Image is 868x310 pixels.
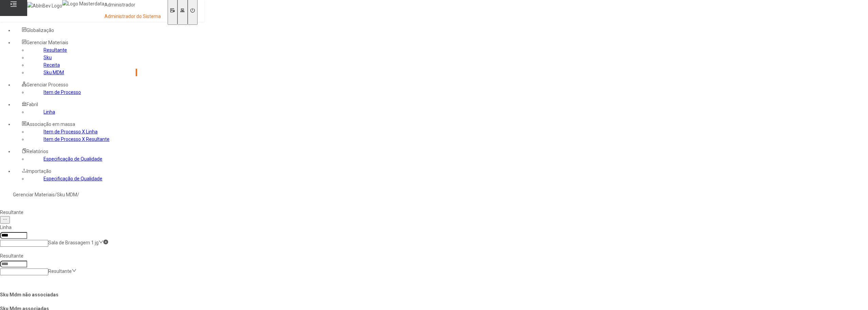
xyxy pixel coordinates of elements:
a: Item de Processo X Resultante [44,136,109,142]
span: Relatórios [27,149,48,154]
a: Gerenciar Materiais [13,192,55,197]
span: Gerenciar Processo [27,82,68,87]
p: Administrador do Sistema [104,13,161,20]
span: Importação [27,168,51,174]
nz-breadcrumb-separator: / [77,192,79,197]
a: Sku MDM [44,70,64,75]
span: Associação em massa [27,121,75,127]
img: AbInBev Logo [27,2,62,10]
nz-select-item: Sala de Brassagem 1 jg [48,240,99,245]
a: Receita [44,62,60,68]
span: Fabril [27,102,38,107]
nz-breadcrumb-separator: / [55,192,57,197]
nz-select-placeholder: Resultante [48,268,72,274]
a: Resultante [44,47,67,53]
a: Especificação de Qualidade [44,156,102,162]
span: Gerenciar Materiais [27,40,68,45]
span: Globalização [27,28,54,33]
a: Linha [44,109,55,115]
a: Item de Processo X Linha [44,129,98,134]
p: Administrador [104,2,161,9]
a: Especificação de Qualidade [44,176,102,181]
a: Item de Processo [44,89,81,95]
a: Sku [44,55,52,60]
a: Sku MDM [57,192,77,197]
